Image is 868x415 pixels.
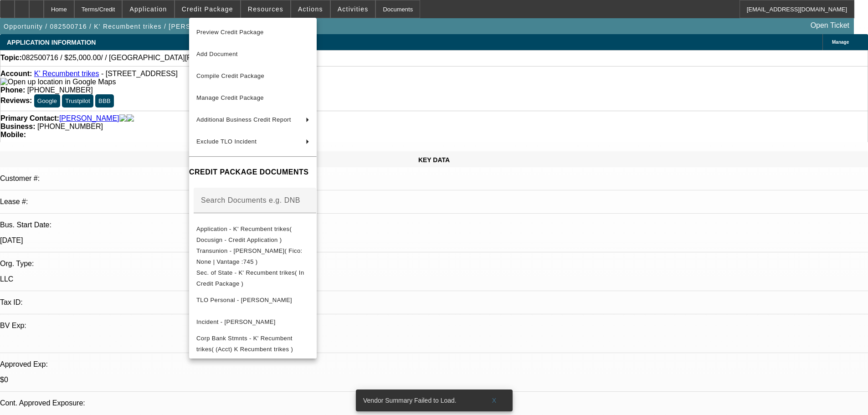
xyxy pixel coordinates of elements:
button: Incident - Kauten, Keith [189,311,317,333]
span: Compile Credit Package [196,72,264,79]
span: Additional Business Credit Report [196,116,291,123]
button: Transunion - Kauten, Keith( Fico: None | Vantage :745 ) [189,246,317,267]
span: Incident - [PERSON_NAME] [196,318,276,325]
button: Sec. of State - K' Recumbent trikes( In Credit Package ) [189,267,317,289]
button: Corp Bank Stmnts - K' Recumbent trikes( (Acct) K Recumbent trikes ) [189,333,317,355]
span: Manage Credit Package [196,94,264,101]
span: Exclude TLO Incident [196,138,257,145]
mat-label: Search Documents e.g. DNB [201,196,300,204]
span: Application - K' Recumbent trikes( Docusign - Credit Application ) [196,225,292,243]
span: TLO Personal - [PERSON_NAME] [196,297,292,303]
span: Sec. of State - K' Recumbent trikes( In Credit Package ) [196,269,304,287]
span: Add Document [196,51,238,57]
span: Transunion - [PERSON_NAME]( Fico: None | Vantage :745 ) [196,247,303,265]
button: TLO Personal - Kauten, Keith [189,289,317,311]
span: Preview Credit Package [196,29,264,36]
span: Corp Bank Stmnts - K' Recumbent trikes( (Acct) K Recumbent trikes ) [196,335,293,353]
button: Application - K' Recumbent trikes( Docusign - Credit Application ) [189,224,317,246]
h4: CREDIT PACKAGE DOCUMENTS [189,167,317,178]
